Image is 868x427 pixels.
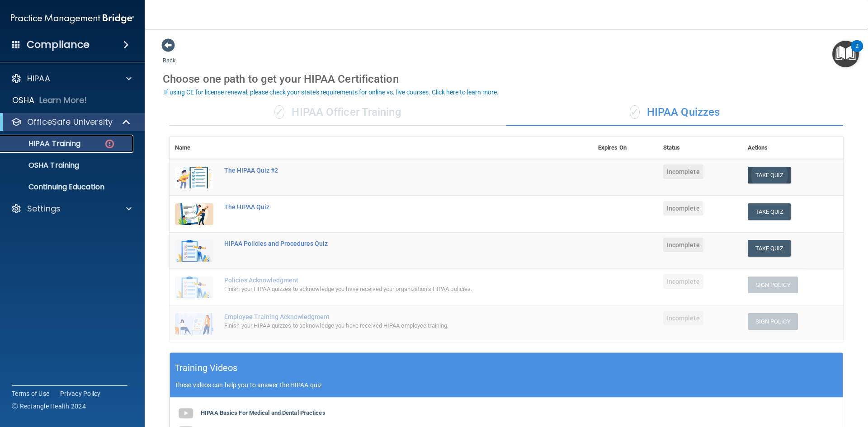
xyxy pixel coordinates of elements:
[506,99,843,126] div: HIPAA Quizzes
[6,139,80,148] p: HIPAA Training
[11,117,131,127] a: OfficeSafe University
[6,161,79,170] p: OSHA Training
[224,284,547,295] div: Finish your HIPAA quizzes to acknowledge you have received your organization’s HIPAA policies.
[748,313,798,330] button: Sign Policy
[224,203,547,211] div: The HIPAA Quiz
[175,381,838,389] p: These videos can help you to answer the HIPAA quiz
[224,277,547,284] div: Policies Acknowledgment
[60,389,101,398] a: Privacy Policy
[712,363,857,399] iframe: Drift Widget Chat Controller
[274,105,284,119] span: ✓
[663,311,703,325] span: Incomplete
[163,66,850,92] div: Choose one path to get your HIPAA Certification
[663,201,703,216] span: Incomplete
[12,389,49,398] a: Terms of Use
[6,183,129,192] p: Continuing Education
[593,137,658,159] th: Expires On
[742,137,843,159] th: Actions
[39,95,87,106] p: Learn More!
[201,409,325,416] b: HIPAA Basics For Medical and Dental Practices
[224,240,547,247] div: HIPAA Policies and Procedures Quiz
[27,38,90,51] h4: Compliance
[164,89,499,95] div: If using CE for license renewal, please check your state's requirements for online vs. live cours...
[12,402,86,411] span: Ⓒ Rectangle Health 2024
[27,117,113,127] p: OfficeSafe University
[177,404,195,422] img: gray_youtube_icon.38fcd6cc.png
[855,46,859,58] div: 2
[11,9,134,28] img: PMB logo
[27,73,50,84] p: HIPAA
[748,240,791,257] button: Take Quiz
[658,137,742,159] th: Status
[170,99,506,126] div: HIPAA Officer Training
[748,203,791,220] button: Take Quiz
[663,274,703,289] span: Incomplete
[748,277,798,293] button: Sign Policy
[224,320,547,331] div: Finish your HIPAA quizzes to acknowledge you have received HIPAA employee training.
[832,41,859,67] button: Open Resource Center, 2 new notifications
[224,313,547,320] div: Employee Training Acknowledgment
[12,95,35,106] p: OSHA
[663,238,703,252] span: Incomplete
[224,167,547,174] div: The HIPAA Quiz #2
[11,203,132,214] a: Settings
[175,360,238,376] h5: Training Videos
[170,137,219,159] th: Name
[163,46,176,64] a: Back
[104,138,115,150] img: danger-circle.6113f641.png
[163,88,500,97] button: If using CE for license renewal, please check your state's requirements for online vs. live cours...
[11,73,132,84] a: HIPAA
[663,164,703,179] span: Incomplete
[630,105,640,119] span: ✓
[748,167,791,183] button: Take Quiz
[27,203,61,214] p: Settings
